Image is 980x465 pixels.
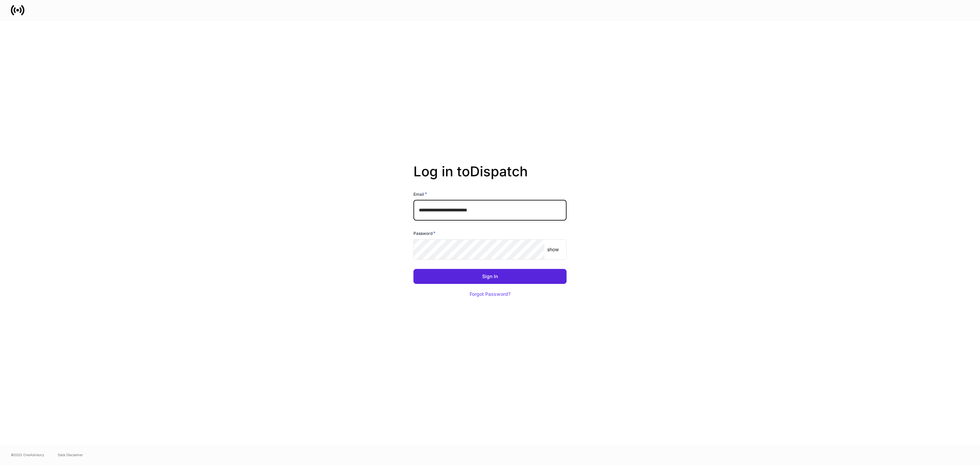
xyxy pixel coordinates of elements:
[482,274,498,279] div: Sign In
[11,452,44,458] span: © 2025 OneAdvisory
[413,269,567,284] button: Sign In
[413,230,436,237] h6: Password
[461,287,519,302] button: Forgot Password?
[413,191,427,197] h6: Email
[58,452,83,458] a: Data Disclaimer
[547,246,559,253] p: show
[470,292,510,296] div: Forgot Password?
[413,163,567,191] h2: Log in to Dispatch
